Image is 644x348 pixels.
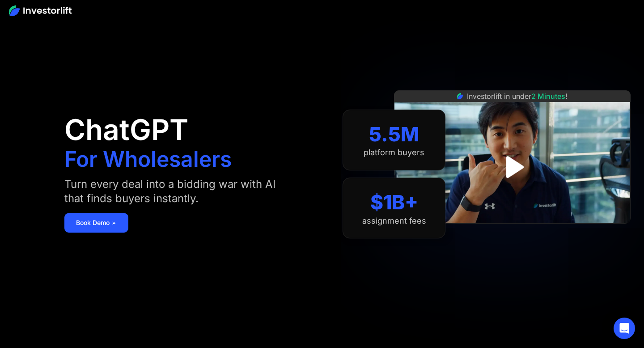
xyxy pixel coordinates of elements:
[369,123,419,146] div: 5.5M
[64,149,232,170] h1: For Wholesalers
[64,177,293,206] div: Turn every deal into a bidding war with AI that finds buyers instantly.
[614,318,635,339] div: Open Intercom Messenger
[467,91,568,102] div: Investorlift in under !
[364,148,424,157] div: platform buyers
[370,191,418,214] div: $1B+
[64,115,188,144] h1: ChatGPT
[64,213,128,233] a: Book Demo ➢
[362,216,426,226] div: assignment fees
[492,147,532,187] a: open lightbox
[445,228,580,239] iframe: Customer reviews powered by Trustpilot
[531,92,565,101] span: 2 Minutes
